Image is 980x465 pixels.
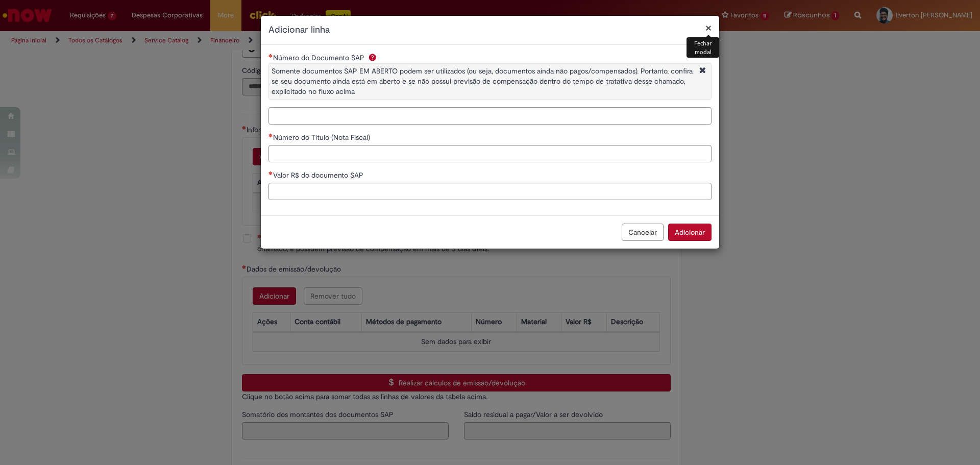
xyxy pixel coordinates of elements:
[622,224,664,241] button: Cancelar
[273,53,366,62] span: Número do Documento SAP
[272,66,693,96] span: Somente documentos SAP EM ABERTO podem ser utilizados (ou seja, documentos ainda não pagos/compen...
[268,54,273,58] span: Necessários
[697,66,708,77] i: Fechar More information Por question_numero_do_documento_sap
[668,224,712,241] button: Adicionar
[268,23,712,37] h2: Adicionar linha
[268,171,273,175] span: Necessários
[366,53,379,61] span: Ajuda para Número do Documento SAP
[268,145,712,162] input: Número do Título (Nota Fiscal)
[705,22,712,33] button: Fechar modal
[687,37,719,58] div: Fechar modal
[268,107,712,125] input: Número do Documento SAP
[273,170,365,180] span: Valor R$ do documento SAP
[273,133,372,142] span: Número do Título (Nota Fiscal)
[268,183,712,200] input: Valor R$ do documento SAP
[268,133,273,137] span: Necessários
